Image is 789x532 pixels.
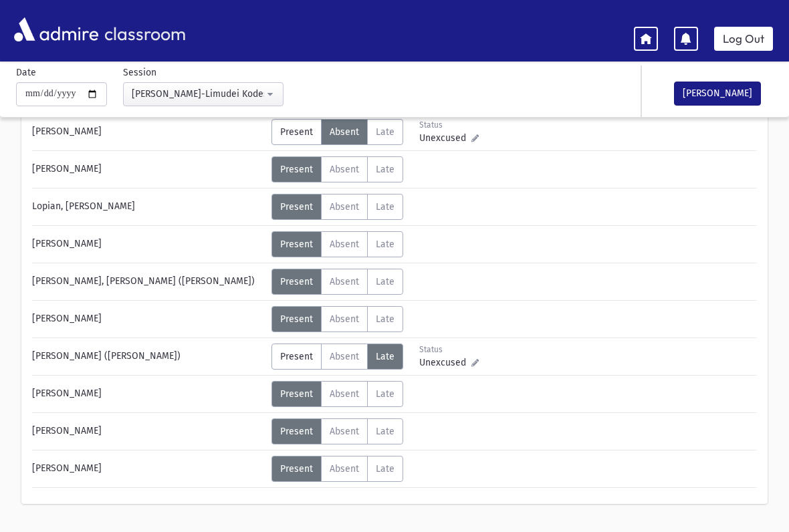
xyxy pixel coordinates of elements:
[376,164,394,175] span: Late
[16,65,36,80] label: Date
[280,426,313,437] span: Present
[25,194,271,220] div: Lopian, [PERSON_NAME]
[376,239,394,250] span: Late
[271,456,403,482] div: AttTypes
[419,344,479,356] div: Status
[25,156,271,182] div: [PERSON_NAME]
[123,82,284,106] button: Morah Roizy-Limudei Kodesh(9:00AM-12:45PM)
[376,351,394,362] span: Late
[376,276,394,287] span: Late
[25,418,271,444] div: [PERSON_NAME]
[330,239,359,250] span: Absent
[330,426,359,437] span: Absent
[376,201,394,213] span: Late
[674,82,761,106] button: [PERSON_NAME]
[419,119,479,131] div: Status
[330,463,359,475] span: Absent
[280,276,313,287] span: Present
[376,388,394,400] span: Late
[376,463,394,475] span: Late
[330,201,359,213] span: Absent
[271,344,403,370] div: AttTypes
[271,156,403,182] div: AttTypes
[280,239,313,250] span: Present
[419,131,471,145] span: Unexcused
[330,126,359,138] span: Absent
[330,351,359,362] span: Absent
[271,306,403,332] div: AttTypes
[25,119,271,145] div: [PERSON_NAME]
[25,231,271,257] div: [PERSON_NAME]
[330,388,359,400] span: Absent
[102,12,186,47] span: classroom
[25,456,271,482] div: [PERSON_NAME]
[714,27,773,51] a: Log Out
[376,126,394,138] span: Late
[271,418,403,444] div: AttTypes
[280,201,313,213] span: Present
[280,126,313,138] span: Present
[330,313,359,325] span: Absent
[280,164,313,175] span: Present
[280,351,313,362] span: Present
[11,14,102,45] img: AdmirePro
[25,269,271,295] div: [PERSON_NAME], [PERSON_NAME] ([PERSON_NAME])
[271,194,403,220] div: AttTypes
[280,388,313,400] span: Present
[376,313,394,325] span: Late
[271,231,403,257] div: AttTypes
[123,65,156,80] label: Session
[271,119,403,145] div: AttTypes
[25,381,271,407] div: [PERSON_NAME]
[25,344,271,370] div: [PERSON_NAME] ([PERSON_NAME])
[271,269,403,295] div: AttTypes
[330,164,359,175] span: Absent
[376,426,394,437] span: Late
[25,306,271,332] div: [PERSON_NAME]
[419,356,471,370] span: Unexcused
[280,463,313,475] span: Present
[132,87,264,101] div: [PERSON_NAME]-Limudei Kodesh(9:00AM-12:45PM)
[280,313,313,325] span: Present
[330,276,359,287] span: Absent
[271,381,403,407] div: AttTypes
